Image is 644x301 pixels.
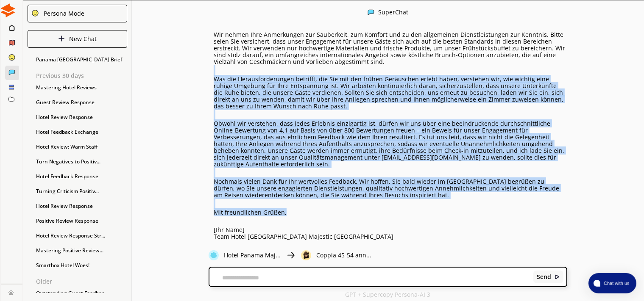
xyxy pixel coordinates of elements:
div: Hotel Review: Warm Staff [32,141,131,153]
div: Outstanding Guest Feedbac... [32,287,131,300]
p: New Chat [69,36,97,42]
p: Was die Herausforderungen betrifft, die Sie mit den frühen Geräuschen erlebt haben, verstehen wir... [214,76,567,110]
div: Mastering Hotel Reviews [32,81,131,94]
img: Close [301,250,311,260]
div: Persona Mode [41,10,84,17]
div: Mastering Positive Review... [32,244,131,257]
img: Close [209,250,219,260]
div: Hotel Review Response Str... [32,229,131,242]
p: GPT + Supercopy Persona-AI 3 [345,291,430,298]
img: Close [8,290,14,295]
div: Panama [GEOGRAPHIC_DATA] Brief [32,53,131,66]
div: Hotel Feedback Response [32,170,131,183]
img: Close [368,9,374,16]
img: Close [1,3,15,17]
p: Nochmals vielen Dank für Ihr wertvolles Feedback. Wir hoffen, Sie bald wieder im [GEOGRAPHIC_DATA... [214,178,567,199]
img: Close [31,9,39,17]
div: Hotel Feedback Exchange [32,126,131,138]
img: Close [58,35,65,42]
div: Hotel Review Response [32,111,131,124]
p: Older [36,278,131,285]
p: Wir nehmen Ihre Anmerkungen zur Sauberkeit, zum Komfort und zu den allgemeinen Dienstleistungen z... [214,31,567,65]
p: Obwohl wir verstehen, dass jedes Erlebnis einzigartig ist, dürfen wir uns über eine beeindruckend... [214,120,567,168]
p: [Ihr Name] [214,226,567,233]
img: Close [286,250,296,260]
div: Smartbox Hotel Woes! [32,259,131,272]
b: Send [537,273,551,280]
p: Team Hotel [GEOGRAPHIC_DATA] Majestic [GEOGRAPHIC_DATA] [214,233,567,240]
p: Mit freundlichen Grüßen, [214,209,567,216]
p: Coppia 45-54 ann... [316,252,371,259]
a: Close [1,284,22,299]
img: Close [554,274,560,280]
div: Turning Criticism Positiv... [32,185,131,198]
p: Hotel Panama Maj... [224,252,281,259]
div: Positive Review Response [32,215,131,227]
div: Turn Negatives to Positiv... [32,155,131,168]
div: SuperChat [379,9,409,17]
div: Guest Review Response [32,96,131,109]
button: atlas-launcher [588,273,636,293]
p: Previous 30 days [36,72,131,79]
div: Hotel Review Response [32,200,131,213]
span: Chat with us [600,280,631,287]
